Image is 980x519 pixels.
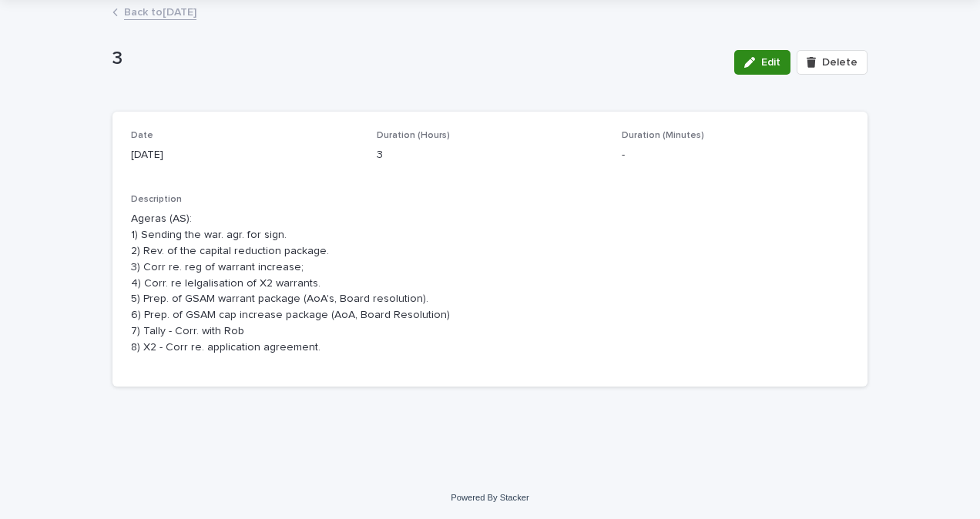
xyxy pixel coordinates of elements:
p: [DATE] [131,147,358,163]
span: Delete [822,57,857,68]
p: - [622,147,849,163]
span: Duration (Minutes) [622,131,704,140]
p: 3 [377,147,604,163]
button: Edit [734,50,790,75]
a: Back to[DATE] [124,2,196,20]
span: Duration (Hours) [377,131,450,140]
a: Powered By Stacker [451,493,529,502]
span: Edit [761,57,780,68]
span: Date [131,131,153,140]
span: Description [131,195,182,204]
button: Delete [797,50,868,75]
p: 3 [112,48,722,70]
p: Ageras (AS): 1) Sending the war. agr. for sign. 2) Rev. of the capital reduction package. 3) Corr... [131,211,849,355]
